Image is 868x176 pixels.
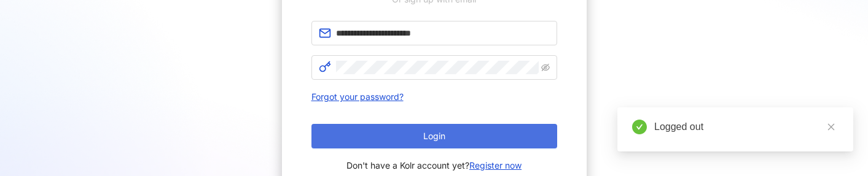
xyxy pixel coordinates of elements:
[311,124,557,148] button: Login
[827,123,835,131] span: close
[346,158,522,173] span: Don't have a Kolr account yet?
[311,91,404,102] a: Forgot your password?
[654,120,839,134] div: Logged out
[541,63,550,72] span: eye-invisible
[423,131,445,141] span: Login
[632,120,647,134] span: check-circle
[469,160,522,170] a: Register now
